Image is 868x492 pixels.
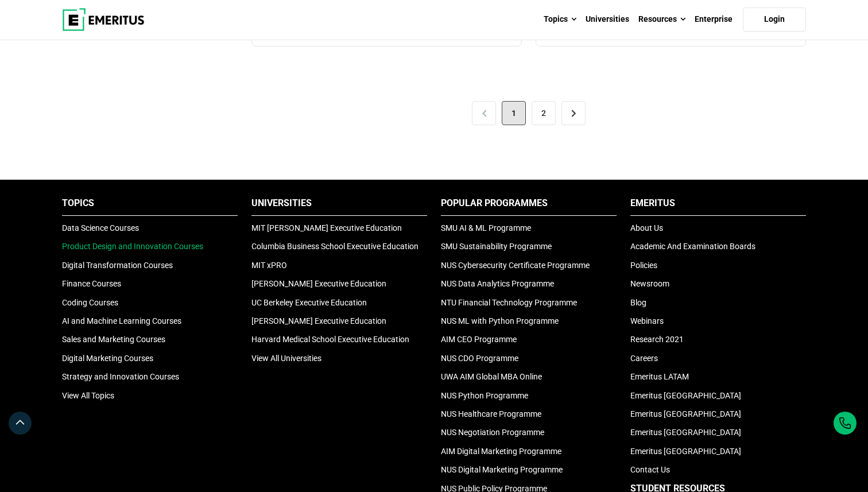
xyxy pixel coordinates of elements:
a: Product Design and Innovation Courses [62,242,203,251]
a: AIM Digital Marketing Programme [441,447,561,456]
a: Policies [630,261,657,270]
a: UC Berkeley Executive Education [251,298,367,307]
a: NUS Cybersecurity Certificate Programme [441,261,590,270]
a: NUS CDO Programme [441,354,518,363]
a: Login [743,7,806,32]
a: NUS ML with Python Programme [441,316,559,326]
a: Columbia Business School Executive Education [251,242,418,251]
a: Emeritus [GEOGRAPHIC_DATA] [630,391,741,400]
a: Webinars [630,316,664,326]
a: View All Universities [251,354,321,363]
a: Strategy and Innovation Courses [62,372,179,381]
a: SMU AI & ML Programme [441,223,531,233]
a: Data Science Courses [62,223,139,233]
a: Emeritus LATAM [630,372,689,381]
a: 2 [532,101,556,125]
a: MIT [PERSON_NAME] Executive Education [251,223,402,233]
a: MIT xPRO [251,261,287,270]
a: SMU Sustainability Programme [441,242,552,251]
a: NTU Financial Technology Programme [441,298,577,307]
a: Emeritus [GEOGRAPHIC_DATA] [630,409,741,419]
a: Digital Transformation Courses [62,261,173,270]
a: Newsroom [630,279,669,288]
span: 1 [502,101,526,125]
a: About Us [630,223,663,233]
a: Contact Us [630,465,670,474]
a: Blog [630,298,646,307]
a: Sales and Marketing Courses [62,335,165,344]
a: Digital Marketing Courses [62,354,153,363]
a: Finance Courses [62,279,121,288]
a: Harvard Medical School Executive Education [251,335,409,344]
a: [PERSON_NAME] Executive Education [251,279,386,288]
a: Research 2021 [630,335,684,344]
a: NUS Python Programme [441,391,528,400]
a: AIM CEO Programme [441,335,517,344]
a: Academic And Examination Boards [630,242,755,251]
a: UWA AIM Global MBA Online [441,372,542,381]
a: Emeritus [GEOGRAPHIC_DATA] [630,428,741,437]
a: Emeritus [GEOGRAPHIC_DATA] [630,447,741,456]
a: View All Topics [62,391,114,400]
a: > [561,101,586,125]
a: NUS Data Analytics Programme [441,279,554,288]
a: NUS Negotiation Programme [441,428,544,437]
a: NUS Healthcare Programme [441,409,541,419]
a: [PERSON_NAME] Executive Education [251,316,386,326]
a: NUS Digital Marketing Programme [441,465,563,474]
a: Careers [630,354,658,363]
a: AI and Machine Learning Courses [62,316,181,326]
a: Coding Courses [62,298,118,307]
